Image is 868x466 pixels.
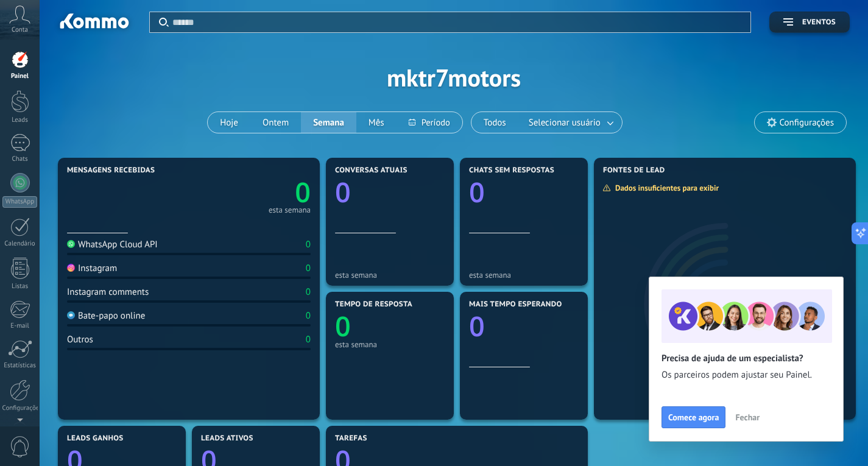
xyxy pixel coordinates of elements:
div: Configurações [2,404,38,412]
span: Conta [12,26,28,34]
a: 0 [189,174,311,211]
div: Calendário [2,240,38,248]
img: WhatsApp Cloud API [67,240,75,248]
span: Fechar [735,413,760,422]
span: Fontes de lead [603,166,665,175]
div: Listas [2,283,38,291]
div: esta semana [469,270,579,280]
span: Leads ativos [201,434,253,443]
div: WhatsApp [2,196,37,208]
text: 0 [335,174,351,211]
div: Dados insuficientes para exibir [602,183,727,193]
span: Tempo de resposta [335,300,412,309]
button: Selecionar usuário [518,112,622,133]
text: 0 [469,174,485,211]
img: Bate-papo online [67,311,75,319]
button: Fechar [730,408,765,426]
button: Ontem [250,112,301,133]
text: 0 [295,174,311,211]
img: Instagram [67,264,75,272]
span: Conversas atuais [335,166,408,175]
div: esta semana [335,270,445,280]
span: Mensagens recebidas [67,166,155,175]
span: Comece agora [668,413,719,422]
div: Bate-papo online [67,310,145,322]
button: Hoje [208,112,250,133]
div: Estatísticas [2,362,38,370]
div: Painel [2,72,38,80]
span: Mais tempo esperando [469,300,562,309]
button: Comece agora [662,406,725,428]
button: Mês [356,112,397,133]
div: 0 [306,334,311,345]
button: Semana [301,112,356,133]
button: Eventos [769,12,850,33]
div: 0 [306,263,311,274]
text: 0 [469,308,485,345]
text: 0 [335,308,351,345]
span: Tarefas [335,434,367,443]
div: 0 [306,286,311,298]
span: Eventos [802,18,836,27]
div: Outros [67,334,93,345]
div: Chats [2,155,38,163]
span: Os parceiros podem ajustar seu Painel. [662,369,831,381]
button: Período [397,112,462,133]
span: Leads ganhos [67,434,124,443]
div: Leads [2,116,38,124]
span: Selecionar usuário [526,115,603,131]
span: Configurações [780,118,834,128]
div: Instagram [67,263,117,274]
h2: Precisa de ajuda de um especialista? [662,353,831,364]
div: WhatsApp Cloud API [67,239,158,250]
div: 0 [306,239,311,250]
button: Todos [471,112,518,133]
span: Chats sem respostas [469,166,554,175]
div: 0 [306,310,311,322]
div: esta semana [269,207,311,213]
div: E-mail [2,322,38,330]
div: Instagram comments [67,286,149,298]
div: esta semana [335,340,445,349]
